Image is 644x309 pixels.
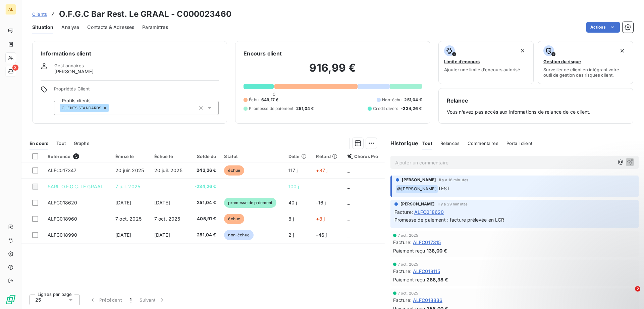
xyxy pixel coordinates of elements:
[447,96,625,115] div: Vous n’avez pas accès aux informations de relance de ce client.
[382,97,401,103] span: Non-échu
[154,200,170,205] span: [DATE]
[438,202,468,206] span: il y a 29 minutes
[316,167,327,173] span: +87 j
[543,67,628,78] span: Surveiller ce client en intégrant votre outil de gestion des risques client.
[347,167,350,173] span: _
[440,141,460,146] span: Relances
[444,59,480,64] span: Limite d’encours
[398,233,419,237] span: 7 oct. 2025
[296,106,314,112] span: 251,04 €
[48,184,103,189] span: SARL O.F.G.C. LE GRAAL
[413,268,440,275] span: ALFC018115
[316,232,327,238] span: -46 j
[224,198,276,208] span: promesse de paiement
[444,67,520,72] span: Ajouter une limite d’encours autorisé
[347,154,381,159] div: Chorus Pro
[54,86,219,95] span: Propriétés Client
[5,4,16,15] div: AL
[586,22,620,33] button: Actions
[142,24,168,31] span: Paramètres
[48,232,77,238] span: ALFC018990
[393,276,425,283] span: Paiement reçu
[32,11,47,17] a: Clients
[506,141,532,146] span: Portail client
[402,177,436,183] span: [PERSON_NAME]
[62,106,102,110] span: CLIENTS STANDARDS
[59,8,231,20] h3: O.F.G.C Bar Rest. Le GRAAL - C000023460
[224,214,244,224] span: échue
[347,200,350,205] span: _
[288,232,294,238] span: 2 j
[73,153,79,159] span: 5
[316,154,339,159] div: Retard
[193,232,216,238] span: 251,04 €
[394,208,413,216] span: Facture :
[401,106,422,112] span: -234,26 €
[396,185,438,193] span: @ [PERSON_NAME]
[48,200,77,205] span: ALFC018620
[115,232,131,238] span: [DATE]
[316,216,325,222] span: +8 j
[316,200,326,205] span: -16 j
[32,11,47,17] span: Clients
[48,167,77,173] span: ALFC017347
[635,286,640,292] span: 2
[48,153,107,159] div: Référence
[347,232,350,238] span: _
[12,65,18,71] span: 3
[56,141,66,146] span: Tout
[5,294,16,305] img: Logo LeanPay
[87,24,134,31] span: Contacts & Adresses
[398,262,419,266] span: 7 oct. 2025
[393,268,412,275] span: Facture :
[543,59,581,64] span: Gestion du risque
[115,216,142,222] span: 7 oct. 2025
[393,297,412,304] span: Facture :
[398,291,419,295] span: 7 oct. 2025
[288,184,299,189] span: 100 j
[404,97,422,103] span: 251,04 €
[427,276,448,283] span: 288,38 €
[439,178,469,182] span: il y a 16 minutes
[447,96,625,105] h6: Relance
[413,297,443,304] span: ALFC018836
[224,154,280,159] div: Statut
[193,183,216,190] span: -234,26 €
[621,286,637,302] iframe: Intercom live chat
[126,293,136,307] button: 1
[538,41,633,84] button: Gestion du risqueSurveiller ce client en intégrant votre outil de gestion des risques client.
[85,293,126,307] button: Précédent
[249,97,259,103] span: Échu
[115,200,131,205] span: [DATE]
[510,244,644,291] iframe: Intercom notifications message
[154,216,180,222] span: 7 oct. 2025
[373,106,398,112] span: Crédit divers
[193,167,216,174] span: 243,26 €
[273,91,275,97] span: 0
[244,49,282,57] h6: Encours client
[400,201,435,207] span: [PERSON_NAME]
[54,68,94,75] span: [PERSON_NAME]
[394,217,504,223] span: Promesse de paiement : facture prélevée en LCR
[347,216,350,222] span: _
[61,24,79,31] span: Analyse
[48,216,77,222] span: ALFC018960
[438,186,450,191] span: TEST
[413,239,441,246] span: ALFC017315
[288,200,297,205] span: 40 j
[193,199,216,206] span: 251,04 €
[288,216,294,222] span: 8 j
[438,41,534,84] button: Limite d’encoursAjouter une limite d’encours autorisé
[154,154,185,159] div: Échue le
[115,184,140,189] span: 7 juil. 2025
[109,105,114,111] input: Ajouter une valeur
[427,247,447,254] span: 138,00 €
[414,208,444,216] span: ALFC018620
[154,232,170,238] span: [DATE]
[224,230,253,240] span: non-échue
[288,167,298,173] span: 117 j
[115,154,146,159] div: Émise le
[249,106,293,112] span: Promesse de paiement
[288,154,308,159] div: Délai
[54,63,84,68] span: Gestionnaires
